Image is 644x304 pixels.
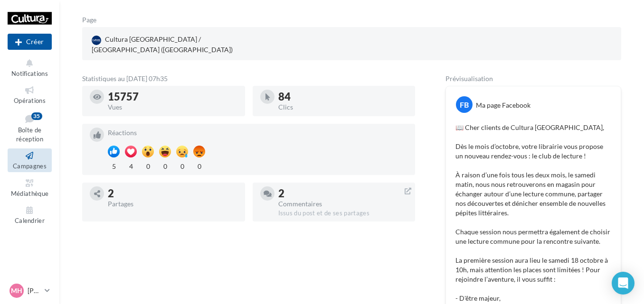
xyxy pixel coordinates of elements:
div: Issus du post et de ses partages [278,209,408,218]
div: Page [82,17,104,23]
span: Boîte de réception [16,126,43,143]
a: Opérations [8,83,52,106]
div: 0 [193,160,205,171]
div: 15757 [108,92,237,102]
span: MH [11,286,22,295]
div: Clics [278,104,408,111]
div: 0 [142,160,154,171]
div: Réactions [108,129,407,136]
div: Prévisualisation [445,75,621,82]
div: 2 [278,188,408,199]
span: Calendrier [15,217,45,224]
div: 35 [31,112,42,120]
div: Vues [108,104,237,111]
div: 5 [108,160,120,171]
span: Notifications [11,70,48,77]
div: 2 [108,188,237,199]
div: Ma page Facebook [476,101,530,110]
div: Statistiques au [DATE] 07h35 [82,75,415,82]
span: Opérations [14,97,46,104]
div: 84 [278,92,408,102]
a: Médiathèque [8,176,52,199]
a: Boîte de réception35 [8,111,52,145]
div: Commentaires [278,201,408,207]
p: [PERSON_NAME] [28,286,41,295]
span: Campagnes [13,162,47,170]
span: Médiathèque [11,190,49,197]
div: 0 [176,160,188,171]
div: 4 [125,160,137,171]
a: Cultura [GEOGRAPHIC_DATA] / [GEOGRAPHIC_DATA] ([GEOGRAPHIC_DATA]) [90,33,265,56]
div: FB [456,96,473,113]
a: Calendrier [8,203,52,226]
div: Nouvelle campagne [8,34,52,50]
div: Partages [108,201,237,207]
div: Open Intercom Messenger [612,272,635,295]
a: Campagnes [8,148,52,172]
button: Créer [8,34,52,50]
button: Notifications [8,56,52,79]
div: 0 [159,160,171,171]
a: MH [PERSON_NAME] [8,282,52,300]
